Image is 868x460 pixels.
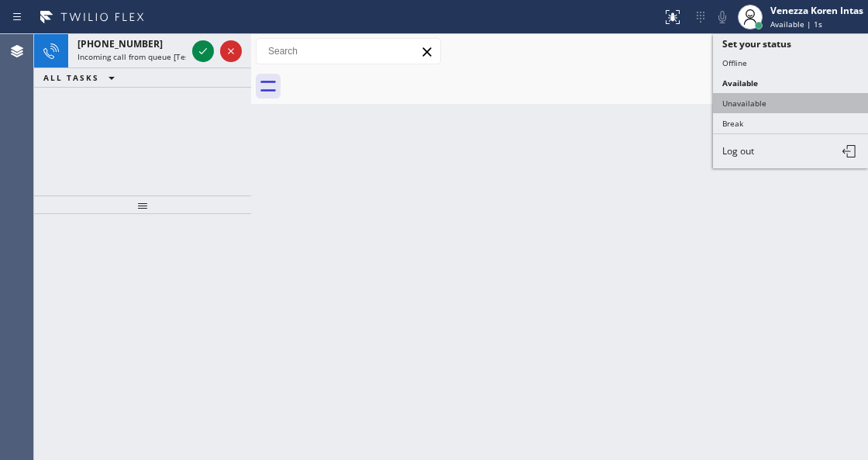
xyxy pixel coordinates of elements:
span: Incoming call from queue [Test] All [77,51,206,62]
span: [PHONE_NUMBER] [77,37,163,50]
input: Search [257,39,440,64]
button: Mute [711,6,733,28]
button: Reject [220,40,242,62]
span: Available | 1s [770,19,822,29]
span: ALL TASKS [43,72,99,83]
button: ALL TASKS [34,68,130,87]
button: Accept [192,40,214,62]
div: Venezza Koren Intas [770,4,863,17]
